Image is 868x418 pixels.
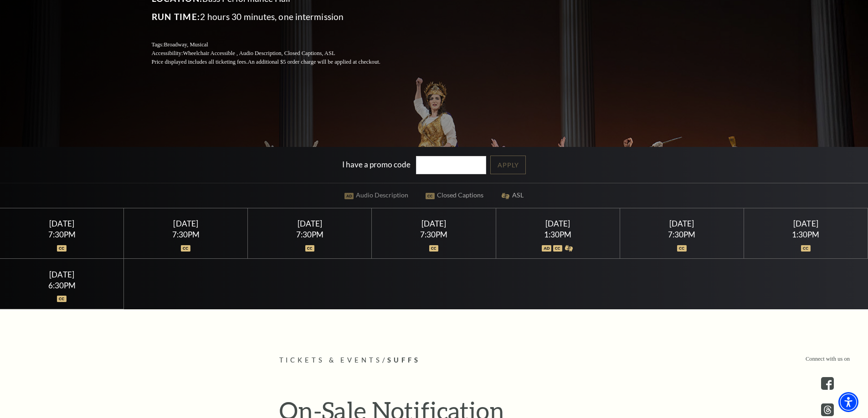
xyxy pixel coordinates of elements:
div: 7:30PM [135,231,237,238]
div: [DATE] [135,219,237,228]
a: threads.com - open in a new tab [821,403,834,416]
div: 7:30PM [631,231,733,238]
div: 1:30PM [507,231,609,238]
div: [DATE] [383,219,485,228]
span: Broadway, Musical [164,41,208,48]
div: [DATE] [11,219,113,228]
div: [DATE] [259,219,361,228]
p: Connect with us on [806,355,850,363]
p: Tags: [152,40,402,49]
p: / [279,355,589,366]
span: An additional $5 order charge will be applied at checkout. [247,59,380,65]
div: [DATE] [11,270,113,279]
div: 7:30PM [259,231,361,238]
div: [DATE] [631,219,733,228]
p: Accessibility: [152,49,402,58]
div: 7:30PM [383,231,485,238]
a: facebook - open in a new tab [821,377,834,390]
div: [DATE] [755,219,857,228]
div: Accessibility Menu [838,392,858,412]
div: 7:30PM [11,231,113,238]
p: 2 hours 30 minutes, one intermission [152,10,402,24]
span: Tickets & Events [279,356,383,364]
span: Wheelchair Accessible , Audio Description, Closed Captions, ASL [183,50,335,56]
div: [DATE] [507,219,609,228]
label: I have a promo code [342,159,411,169]
span: Suffs [387,356,421,364]
span: Run Time: [152,11,200,22]
div: 1:30PM [755,231,857,238]
p: Price displayed includes all ticketing fees. [152,58,402,66]
div: 6:30PM [11,282,113,289]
